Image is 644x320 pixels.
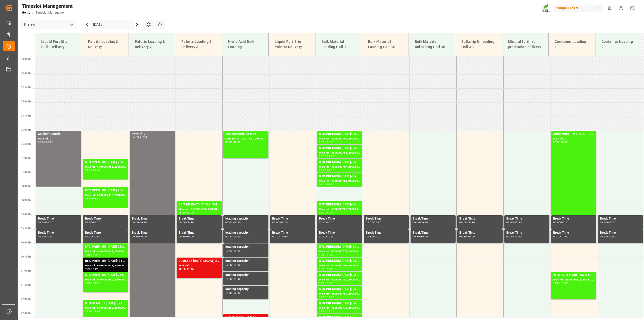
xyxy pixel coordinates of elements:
[327,254,334,256] div: 10:30
[225,235,233,238] div: 09:30
[468,235,475,238] div: 10:00
[225,141,233,143] div: 06:00
[553,132,594,137] div: Anlieferung - MÄULER - BFL Kelp LG1 IBC 1000L (KRE) (Algenextrakt)
[68,21,75,28] button: open menu
[21,213,31,216] span: 09:00 Hr
[326,310,327,312] div: -
[319,264,360,268] div: Main ref : 4500000791, 2000000504
[186,211,187,214] div: -
[93,268,100,270] div: 11:15
[21,143,31,145] span: 06:30 Hr
[93,282,100,284] div: 11:45
[233,250,241,252] div: 10:30
[366,235,373,238] div: 09:30
[92,221,93,224] div: -
[38,230,79,235] div: Break Time
[92,169,93,171] div: -
[179,230,220,235] div: Break Time
[607,235,608,238] div: -
[233,264,241,266] div: 11:00
[233,278,241,280] div: 11:30
[319,273,360,278] div: NTC PREMIUM [DATE]+3+TE BULK
[600,221,607,224] div: 09:00
[233,221,233,224] div: -
[85,188,126,193] div: NTC PREMIUM [DATE] 25kg (x40) D,EN,PLNTC PREMIUM [DATE]+3+TE 600kg BB
[90,20,134,29] input: DD.MM.YYYY
[319,310,326,312] div: 12:00
[326,282,327,284] div: -
[599,37,638,52] div: Container Loading 2
[554,3,604,13] button: Compo Expert
[514,221,522,224] div: 09:30
[38,235,45,238] div: 09:30
[38,137,79,141] div: Main ref : ,
[186,221,187,224] div: -
[85,160,126,165] div: NTC PREMIUM [DATE] 25kg (x40) D,EN,PL
[85,310,92,312] div: 12:00
[327,141,334,143] div: 06:30
[45,221,46,224] div: -
[233,278,233,280] div: -
[553,216,594,221] div: Break Time
[327,235,334,238] div: 10:00
[319,230,360,235] div: Break Time
[21,58,31,61] span: 03:30 Hr
[319,287,360,292] div: NTC PREMIUM [DATE]+3+TE BULK
[327,183,334,186] div: 08:00
[187,268,194,270] div: 11:15
[319,183,326,186] div: 07:30
[420,221,421,224] div: -
[561,141,569,143] div: 09:00
[179,211,186,214] div: 08:30
[319,137,360,141] div: Main ref : 4500000784, 2000000504
[319,211,326,214] div: 08:30
[542,4,550,13] img: Screenshot%202023-09-29%20at%2010.02.21.png_1712312052.png
[319,141,326,143] div: 06:00
[46,141,53,143] div: 08:00
[326,155,327,157] div: -
[327,211,334,214] div: 09:00
[92,254,93,256] div: -
[21,86,31,89] span: 04:30 Hr
[319,292,360,296] div: Main ref : 4500000789, 2000000504
[21,312,31,314] span: 12:30 Hr
[561,235,569,238] div: 10:00
[92,282,93,284] div: -
[38,216,79,221] div: Break Time
[467,235,467,238] div: -
[86,37,125,52] div: Paletts Loading & Delivery 1
[319,244,360,250] div: NTC PREMIUM [DATE]+3+TE BULK
[319,169,326,171] div: 07:00
[92,268,93,270] div: -
[514,235,522,238] div: 10:00
[139,235,140,238] div: -
[225,315,266,320] div: Salpetersäure 53 lose
[85,278,126,282] div: Main ref : 6100002069, 2000001387
[39,37,78,52] div: Liquid Fert Site Bulk Delivery
[187,221,194,224] div: 09:30
[319,306,360,310] div: Main ref : 4500000778, 2000000504
[600,216,641,221] div: Break Time
[21,269,31,272] span: 11:00 Hr
[600,235,607,238] div: 09:30
[319,146,360,151] div: NTC PREMIUM [DATE]+3+TE BULK
[560,141,561,143] div: -
[93,197,100,200] div: 08:45
[319,151,360,155] div: Main ref : 4500000786, 2000000504
[225,137,266,141] div: Main ref : 6100001837, 2000001476
[85,264,126,268] div: Main ref : 6100002043, 2000001292
[85,169,92,171] div: 07:00
[186,268,187,270] div: -
[233,221,241,224] div: 09:30
[140,221,147,224] div: 09:30
[132,132,173,136] div: Main ref : ,
[179,235,186,238] div: 09:30
[326,183,327,186] div: -
[233,235,233,238] div: -
[560,282,561,284] div: -
[45,235,46,238] div: -
[553,235,560,238] div: 09:30
[421,235,428,238] div: 10:00
[21,255,31,258] span: 10:30 Hr
[92,197,93,200] div: -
